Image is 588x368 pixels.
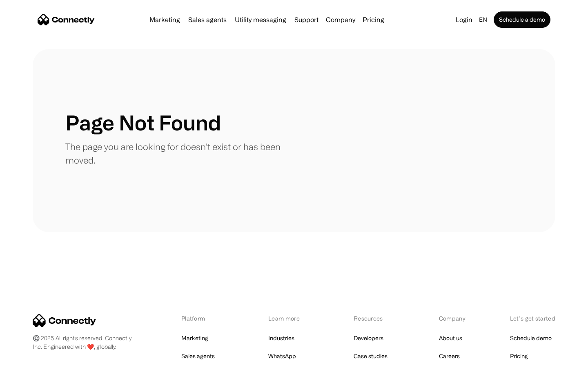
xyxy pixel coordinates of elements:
[8,353,49,365] aside: Language selected: English
[268,314,311,323] div: Learn more
[494,11,550,28] a: Schedule a demo
[181,350,215,362] a: Sales agents
[38,13,95,26] a: home
[16,354,49,365] ul: Language list
[439,350,460,362] a: Careers
[232,16,290,23] a: Utility messaging
[65,140,294,167] p: The page you are looking for doesn't exist or has been moved.
[452,14,476,25] a: Login
[510,314,555,323] div: Let’s get started
[323,14,358,25] div: Company
[181,332,208,344] a: Marketing
[359,16,388,23] a: Pricing
[354,350,388,362] a: Case studies
[185,16,230,23] a: Sales agents
[268,350,296,362] a: WhatsApp
[510,332,552,344] a: Schedule demo
[510,350,528,362] a: Pricing
[268,332,294,344] a: Industries
[65,110,221,135] h1: Page Not Found
[439,314,468,323] div: Company
[146,16,183,23] a: Marketing
[354,332,383,344] a: Developers
[326,14,355,25] div: Company
[181,314,226,323] div: Platform
[479,14,487,25] div: en
[476,14,492,25] div: en
[354,314,396,323] div: Resources
[439,332,462,344] a: About us
[291,16,322,23] a: Support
